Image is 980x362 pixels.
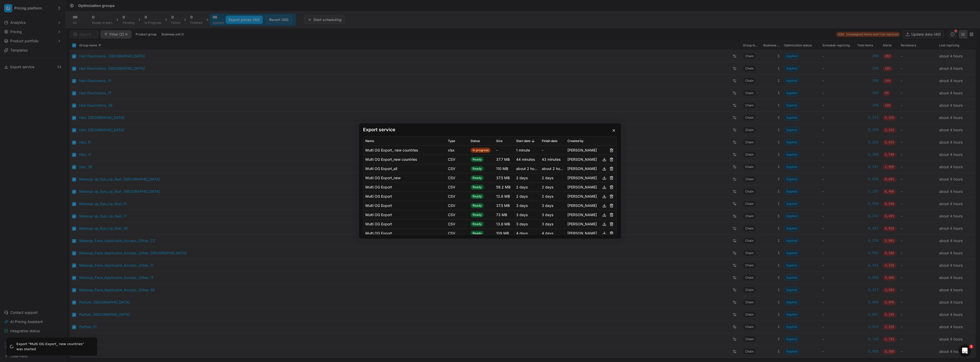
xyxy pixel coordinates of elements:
span: 3 days [516,203,528,208]
span: Finish date [542,139,557,143]
span: 3 days [542,213,553,217]
div: CSV [448,231,466,236]
div: 13.8 MB [496,222,512,227]
div: CSV [448,222,466,227]
span: Ready [471,203,484,208]
div: [PERSON_NAME] [567,175,615,181]
span: Ready [471,175,484,180]
span: 2 days [516,185,528,189]
div: 13.8 MB [496,194,512,199]
span: 3 days [542,203,553,208]
div: CSV [448,175,466,180]
span: Ready [471,185,484,190]
div: [PERSON_NAME] [567,184,615,190]
span: about 2 hours [542,166,565,171]
div: [PERSON_NAME] [567,212,615,218]
div: [PERSON_NAME] [567,221,615,227]
span: 4 days [516,231,528,235]
div: xlsx [448,148,466,153]
span: Ready [471,166,484,171]
span: 1 [969,345,973,349]
div: 110 MB [496,166,512,171]
div: 37.5 MB [496,175,512,180]
div: CSV [448,203,466,208]
div: Multi OG Export_ new countries [365,148,444,153]
div: - [496,148,512,153]
div: CSV [448,166,466,171]
div: Multi OG Export_all [365,166,444,171]
span: Ready [471,157,484,162]
div: [PERSON_NAME] [567,193,615,199]
span: 2 days [542,176,553,180]
div: Multi OG Export [365,203,444,208]
div: [PERSON_NAME] [567,156,615,163]
span: Type [448,139,455,143]
span: 1 minute [516,148,530,152]
span: 3 days [542,222,553,226]
div: Multi OG Export_new [365,175,444,180]
div: CSV [448,157,466,162]
div: CSV [448,185,466,190]
span: Size [496,139,503,143]
span: Ready [471,231,484,236]
span: 3 days [516,213,528,217]
span: 43 minutes [542,157,561,162]
span: Ready [471,222,484,227]
div: [PERSON_NAME] [567,147,615,153]
div: [PERSON_NAME] [567,230,615,236]
div: 37.7 MB [496,157,512,162]
span: 2 days [542,185,553,189]
span: Ready [471,194,484,199]
span: about 2 hours [516,166,539,171]
div: [PERSON_NAME] [567,166,615,172]
div: Multi OG Export [365,194,444,199]
div: 59.2 MB [496,185,512,190]
span: 44 minutes [516,157,535,162]
div: Multi OG Export [365,185,444,190]
span: In progress [471,148,491,153]
span: 2 days [516,176,528,180]
span: 4 days [542,231,553,235]
span: 3 days [516,222,528,226]
div: Multi OG Export [365,231,444,236]
div: 109 MB [496,231,512,236]
h2: Export service [363,127,617,132]
span: Ready [471,212,484,217]
div: [PERSON_NAME] [567,203,615,209]
div: CSV [448,194,466,199]
span: Created by [567,139,584,143]
span: 2 days [542,194,553,198]
button: Sorted by Start date descending [531,138,536,144]
td: - [540,146,565,155]
div: 37.5 MB [496,203,512,208]
span: Start date [516,139,531,143]
span: Name [365,139,374,143]
div: CSV [448,212,466,217]
span: 2 days [516,194,528,198]
iframe: Intercom live chat [959,345,971,357]
div: Multi OG Export_new countries [365,157,444,162]
span: Status [471,139,480,143]
div: 73 MB [496,212,512,217]
div: Multi OG Export [365,212,444,217]
div: Multi OG Export [365,222,444,227]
